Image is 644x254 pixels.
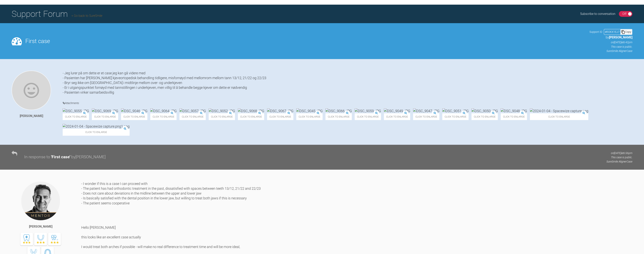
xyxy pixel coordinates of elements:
[24,154,50,160] div: In response to
[238,113,264,120] span: Click to enlarge
[604,30,620,34] div: # ROKX1EJ7
[384,113,410,120] span: Click to enlarge
[150,108,177,113] img: DSC_9064.JPG
[63,101,632,106] h4: Attachments
[179,113,206,120] span: Click to enlarge
[589,49,632,53] p: SureSmile Aligner Case
[63,108,89,113] img: DSC_9055.JPG
[413,113,439,120] span: Click to enlarge
[442,108,469,113] img: DSC_9051.JPG
[355,113,381,120] span: Click to enlarge
[92,108,118,113] img: DSC_9069.JPG
[622,11,626,16] div: Off
[501,108,527,113] img: DSC_9048.JPG
[121,113,147,120] span: Click to enlarge
[20,113,43,119] div: [PERSON_NAME]
[209,108,235,113] img: DSC_9052.JPG
[589,35,632,40] p: by
[325,113,352,120] span: Click to enlarge
[63,71,632,95] div: - Jeg lurer på om dette er et case jeg kan gå videre med - Pasienten har [PERSON_NAME] kjeveortop...
[12,71,51,110] img: Katrine Bjorneset
[355,108,381,113] img: DSC_9059.JPG
[209,113,235,120] span: Click to enlarge
[238,108,264,113] img: DSC_9068.JPG
[589,45,632,49] p: This case is public.
[501,113,527,120] span: Click to enlarge
[150,113,177,120] span: Click to enlarge
[12,7,102,21] h1: Support Forum
[606,151,632,155] p: on [DATE] at 6:56pm
[606,159,632,164] p: SureSmile Aligner Case
[609,36,632,39] span: [PERSON_NAME]
[606,155,632,159] p: This case is public.
[442,113,469,120] span: Click to enlarge
[267,113,293,120] span: Click to enlarge
[580,11,615,16] div: Subscribe to conversation
[267,108,293,113] img: DSC_9067.JPG
[296,108,323,113] img: DSC_9045.JPG
[21,181,60,221] img: Tif Qureshi
[179,108,206,113] img: DSC_9057.JPG
[63,113,89,120] span: Click to enlarge
[530,113,588,120] span: Click to enlarge
[620,29,632,34] div: Copy
[325,108,352,113] img: DSC_9066.JPG
[71,154,106,160] div: by [PERSON_NAME]
[471,113,498,120] span: Click to enlarge
[589,40,632,44] p: on [DATE] at 6:42pm
[72,14,102,18] a: Go back to SureSmile
[29,224,52,229] div: [PERSON_NAME]
[296,113,323,120] span: Click to enlarge
[92,113,118,120] span: Click to enlarge
[51,154,70,160] div: ' First case '
[530,108,588,113] img: 2024-01-04 - Spacewize capture.png
[471,108,498,113] img: DSC_9050.JPG
[384,108,410,113] img: DSC_9049.JPG
[25,38,586,44] h2: First case
[413,108,439,113] img: DSC_9047.JPG
[63,129,130,135] span: Click to enlarge
[121,108,147,113] img: DSC_9046.JPG
[589,30,602,34] span: Support ID
[63,124,130,129] img: 2024-01-04 - Spacewize capture.png1.png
